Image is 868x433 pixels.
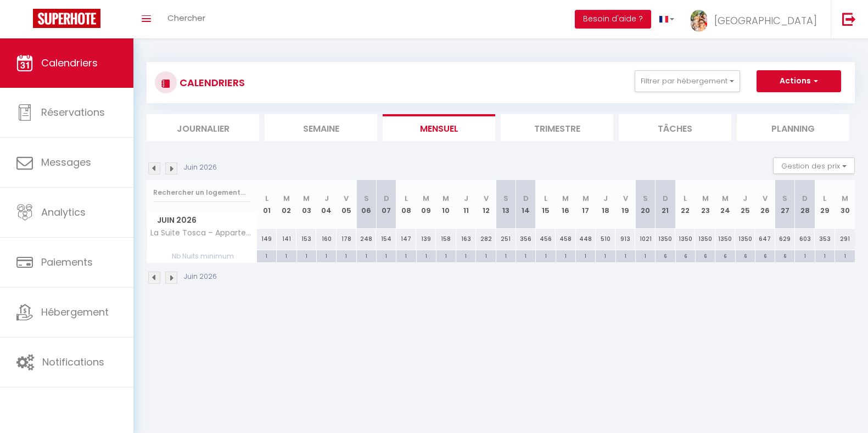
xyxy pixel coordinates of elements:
abbr: M [722,193,729,204]
div: 163 [456,229,476,249]
th: 26 [755,180,775,229]
div: 1 [795,250,814,261]
th: 04 [316,180,336,229]
div: 647 [755,229,775,249]
abbr: L [405,193,408,204]
div: 1 [436,250,456,261]
div: 6 [736,250,755,261]
input: Rechercher un logement... [153,183,250,203]
div: 1350 [675,229,695,249]
span: Chercher [167,12,205,24]
button: Besoin d'aide ? [575,10,651,29]
div: 153 [296,229,316,249]
li: Trimestre [501,114,613,141]
div: 1 [377,250,396,261]
div: 1 [636,250,655,261]
div: 139 [416,229,436,249]
div: 282 [476,229,496,249]
div: 353 [815,229,835,249]
th: 30 [835,180,855,229]
th: 15 [536,180,556,229]
span: Juin 2026 [147,212,256,228]
div: 178 [337,229,356,249]
th: 28 [795,180,815,229]
th: 23 [695,180,715,229]
th: 24 [715,180,735,229]
span: Réservations [41,105,105,119]
abbr: L [265,193,268,204]
div: 1 [257,250,276,261]
abbr: M [423,193,429,204]
div: 1 [417,250,436,261]
div: 456 [536,229,556,249]
div: 1 [476,250,495,261]
th: 01 [257,180,277,229]
li: Tâches [619,114,731,141]
abbr: V [623,193,628,204]
th: 03 [296,180,316,229]
th: 10 [436,180,456,229]
div: 1 [337,250,356,261]
div: 1021 [635,229,655,249]
p: Juin 2026 [184,162,217,173]
div: 1350 [735,229,755,249]
th: 21 [656,180,675,229]
div: 251 [496,229,516,249]
th: 25 [735,180,755,229]
abbr: J [603,193,608,204]
span: Analytics [41,205,86,219]
th: 11 [456,180,476,229]
th: 13 [496,180,516,229]
div: 6 [656,250,675,261]
div: 154 [376,229,396,249]
div: 356 [516,229,536,249]
img: logout [842,12,856,26]
div: 6 [755,250,775,261]
div: 1 [596,250,615,261]
div: 1 [297,250,316,261]
abbr: M [583,193,589,204]
div: 1 [277,250,296,261]
div: 160 [316,229,336,249]
div: 510 [596,229,615,249]
abbr: M [702,193,709,204]
li: Journalier [147,114,259,141]
abbr: L [684,193,687,204]
img: Super Booking [33,9,100,28]
span: Notifications [42,355,104,369]
abbr: D [523,193,529,204]
abbr: M [283,193,290,204]
div: 603 [795,229,815,249]
th: 02 [277,180,296,229]
div: 149 [257,229,277,249]
span: Nb Nuits minimum [147,250,256,262]
th: 12 [476,180,496,229]
abbr: S [503,193,508,204]
div: 141 [277,229,296,249]
button: Gestion des prix [773,158,855,174]
abbr: L [823,193,826,204]
abbr: V [763,193,768,204]
div: 629 [775,229,795,249]
div: 1 [616,250,635,261]
abbr: J [743,193,747,204]
button: Filtrer par hébergement [635,70,740,92]
div: 6 [676,250,695,261]
span: Calendriers [41,56,98,70]
th: 29 [815,180,835,229]
p: Juin 2026 [184,272,217,282]
div: 1350 [656,229,675,249]
th: 06 [356,180,376,229]
abbr: M [443,193,449,204]
abbr: S [782,193,787,204]
div: 448 [576,229,596,249]
div: 1 [576,250,595,261]
div: 1 [516,250,535,261]
div: 1 [357,250,376,261]
abbr: J [324,193,329,204]
th: 09 [416,180,436,229]
th: 05 [337,180,356,229]
abbr: S [364,193,369,204]
th: 20 [635,180,655,229]
div: 291 [835,229,855,249]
